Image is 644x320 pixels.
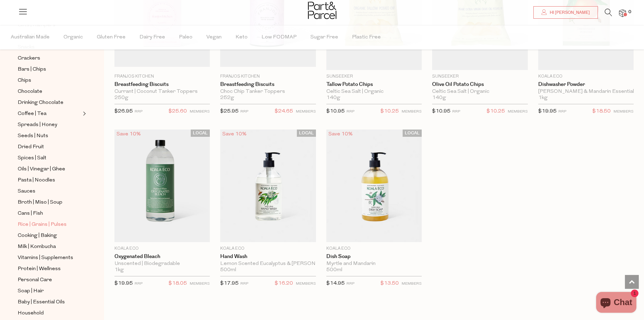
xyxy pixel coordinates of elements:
a: Hand Wash [220,254,316,260]
p: Franjos Kitchen [220,73,316,80]
span: Vitamins | Supplements [18,254,73,262]
span: $19.95 [538,109,557,114]
span: Organic [63,25,83,50]
div: Choc Chip Tanker Toppers [220,89,316,95]
div: Myrtle and Mandarin [326,261,422,267]
span: 140g [432,95,446,101]
span: Australian Made [11,25,50,50]
span: Dairy Free [139,25,165,50]
span: 500ml [220,267,236,273]
a: Drinking Chocolate [18,98,81,107]
a: Household [18,309,81,318]
a: Dishwasher Powder [538,81,634,88]
span: Keto [235,25,248,50]
span: $10.95 [432,109,450,114]
a: Vitamins | Supplements [18,254,81,262]
div: Save 10% [220,130,249,139]
span: Soap | Hair [18,287,44,295]
a: Hi [PERSON_NAME] [533,6,598,19]
small: MEMBERS [296,282,316,286]
a: Breastfeeding Biscuits [220,81,316,88]
span: $24.65 [275,107,293,116]
span: Baby | Essential Oils [18,298,65,306]
span: Seeds | Nuts [18,132,48,140]
div: Celtic Sea Salt | Organic [326,89,422,95]
span: 140g [326,95,340,101]
span: $16.20 [275,279,293,288]
span: $14.95 [326,281,345,286]
span: Dried Fruit [18,143,44,151]
a: Dish Soap [326,254,422,260]
a: Olive Oil Potato Chips [432,81,527,88]
span: $10.95 [326,109,345,114]
span: $18.05 [169,279,187,288]
a: Rice | Grains | Pulses [18,220,81,229]
span: Plastic Free [352,25,381,50]
small: RRP [135,110,143,114]
small: MEMBERS [190,282,210,286]
span: 0 [627,9,633,15]
span: Spreads | Honey [18,121,57,129]
small: RRP [346,282,354,286]
span: 250g [114,95,128,101]
p: Franjos Kitchen [114,73,210,80]
span: Paleo [179,25,192,50]
p: Sunseeker [432,73,527,80]
span: Household [18,309,44,318]
small: RRP [240,282,248,286]
span: $18.50 [592,107,611,116]
span: Personal Care [18,276,52,284]
small: RRP [240,110,248,114]
div: Lemon Scented Eucalyptus & [PERSON_NAME] [220,261,316,267]
span: $25.60 [169,107,187,116]
span: Oils | Vinegar | Ghee [18,165,65,174]
p: Koala Eco [538,73,634,80]
span: Rice | Grains | Pulses [18,221,67,229]
small: RRP [135,282,143,286]
span: Chocolate [18,88,42,96]
a: Tallow Potato Chips [326,81,422,88]
a: Cooking | Baking [18,231,81,240]
a: Coffee | Tea [18,109,81,118]
small: RRP [558,110,566,114]
p: Koala Eco [220,246,316,252]
span: Sauces [18,187,35,196]
div: Currant | Coconut Tanker Toppers [114,89,210,95]
a: Breastfeeding Biscuits [114,81,210,88]
img: Dish Soap [326,130,422,242]
span: $26.95 [114,109,133,114]
span: Pasta | Noodles [18,176,55,185]
a: Crackers [18,54,81,63]
span: Gluten Free [97,25,126,50]
div: [PERSON_NAME] & Mandarin Essential Oil [538,89,634,95]
small: MEMBERS [613,110,634,114]
span: 1kg [538,95,548,101]
img: Hand Wash [220,130,316,242]
a: Cans | Fish [18,209,81,218]
a: Baby | Essential Oils [18,298,81,306]
img: Oxygenated Bleach [114,130,210,242]
span: LOCAL [403,130,422,137]
a: Chocolate [18,87,81,96]
span: LOCAL [191,130,210,137]
span: 500ml [326,267,342,273]
span: Milk | Kombucha [18,243,56,251]
span: $10.25 [487,107,505,116]
span: 1kg [114,267,124,273]
span: $25.95 [220,109,239,114]
span: Broth | Miso | Soup [18,198,62,207]
span: Protein | Wellness [18,265,61,273]
span: $19.95 [114,281,133,286]
small: MEMBERS [402,282,422,286]
a: Oxygenated Bleach [114,254,210,260]
div: Celtic Sea Salt | Organic [432,89,527,95]
div: Save 10% [114,130,143,139]
a: Bars | Chips [18,65,81,74]
p: Koala Eco [326,246,422,252]
img: Part&Parcel [308,2,336,19]
span: Hi [PERSON_NAME] [548,10,590,16]
small: RRP [452,110,460,114]
span: Vegan [206,25,222,50]
span: Drinking Chocolate [18,99,63,107]
a: Protein | Wellness [18,265,81,273]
